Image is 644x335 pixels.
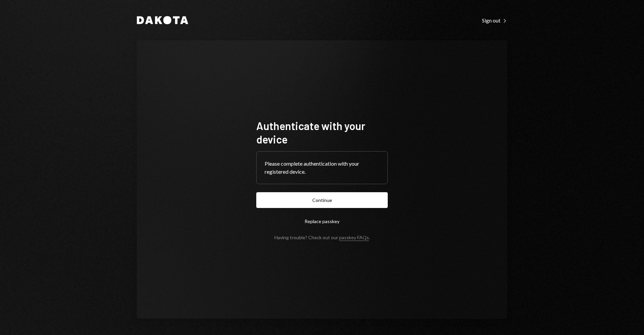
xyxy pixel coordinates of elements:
button: Replace passkey [256,213,388,229]
div: Having trouble? Check out our . [274,235,370,240]
div: Sign out [482,17,507,24]
button: Continue [256,192,388,208]
div: Please complete authentication with your registered device. [265,160,379,176]
a: passkey FAQs [339,235,369,241]
a: Sign out [482,16,507,24]
h1: Authenticate with your device [256,119,388,146]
